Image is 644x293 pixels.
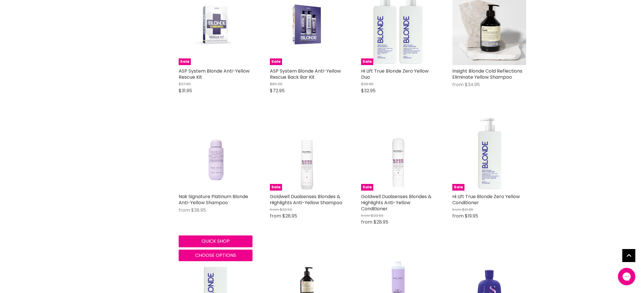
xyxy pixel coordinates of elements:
[179,81,191,87] span: $37.95
[361,81,374,87] span: $39.95
[270,184,282,191] span: Sale
[452,68,522,80] a: Insight Blonde Cold Reflections Eliminate Yellow Shampoo
[371,213,383,218] span: $33.50
[374,219,388,225] span: $28.95
[452,193,520,206] a: Hi Lift True Blonde Zero Yellow Conditioner
[270,117,344,191] a: Goldwell Dualsenses Blondes & Highlights Anti-Yellow ShampooSale
[465,213,478,219] span: $19.95
[179,68,250,80] a: ASP System Blonde Anti-Yellow Rescue Kit
[270,87,285,94] span: $72.95
[361,213,370,218] span: from
[361,117,435,191] img: Goldwell Dualsenses Blondes & Highlights Anti-Yellow Conditioner
[452,184,464,191] span: Sale
[452,213,464,219] span: from
[282,213,297,219] span: $28.95
[462,207,473,212] span: $21.95
[179,117,253,191] a: Nak Signature Platinum Blonde Anti-Yellow Shampoo
[270,207,279,212] span: from
[452,81,464,88] span: from
[361,87,376,94] span: $32.95
[195,252,236,259] span: Choose options
[615,266,638,287] iframe: Gorgias live chat messenger
[179,87,192,94] span: $31.95
[361,193,431,212] a: Goldwell Dualsenses Blondes & Highlights Anti-Yellow Conditioner
[179,58,191,65] span: Sale
[179,235,253,247] button: Quick shop
[452,207,461,212] span: from
[270,193,342,206] a: Goldwell Dualsenses Blondes & Highlights Anti-Yellow Shampoo
[361,219,372,225] span: from
[270,213,281,219] span: from
[465,81,480,88] span: $34.95
[361,184,373,191] span: Sale
[179,207,190,213] span: from
[186,117,245,191] img: Nak Signature Platinum Blonde Anti-Yellow Shampoo
[270,68,341,80] a: ASP System Blonde Anti-Yellow Rescue Back Bar Kit
[452,117,526,191] img: Hi Lift True Blonde Zero Yellow Conditioner
[361,68,429,80] a: Hi Lift True Blonde Zero Yellow Duo
[361,58,373,65] span: Sale
[270,117,344,191] img: Goldwell Dualsenses Blondes & Highlights Anti-Yellow Shampoo
[280,207,292,212] span: $33.50
[270,58,282,65] span: Sale
[270,81,282,87] span: $85.00
[191,207,206,213] span: $38.95
[179,193,248,206] a: Nak Signature Platinum Blonde Anti-Yellow Shampoo
[179,250,253,261] button: Choose options
[361,117,435,191] a: Goldwell Dualsenses Blondes & Highlights Anti-Yellow ConditionerSale
[452,117,526,191] a: Hi Lift True Blonde Zero Yellow ConditionerSale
